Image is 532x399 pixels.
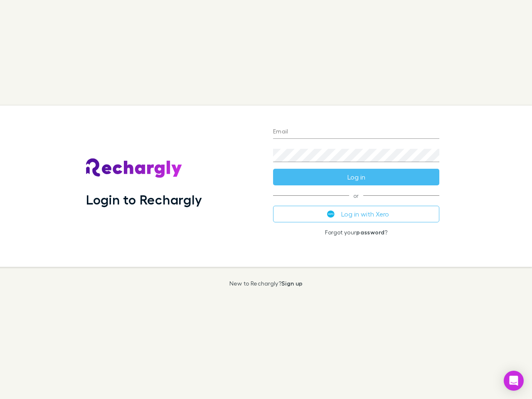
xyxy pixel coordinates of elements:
p: Forgot your ? [273,229,439,236]
a: Sign up [281,280,303,287]
img: Rechargly's Logo [86,158,182,178]
span: or [273,195,439,196]
button: Log in with Xero [273,206,439,222]
img: Xero's logo [327,210,335,218]
button: Log in [273,169,439,185]
p: New to Rechargly? [229,280,303,287]
h1: Login to Rechargly [86,192,202,207]
a: password [356,229,384,236]
div: Open Intercom Messenger [504,371,524,391]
